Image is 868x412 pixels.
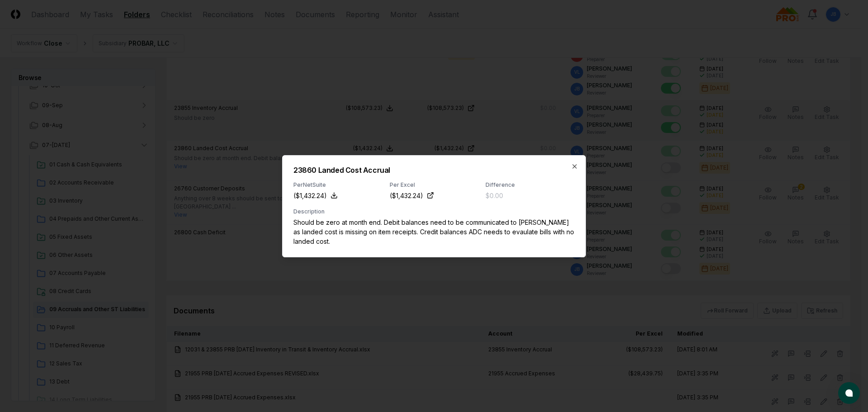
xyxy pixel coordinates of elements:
[390,191,434,200] a: ($1,432.24)
[293,181,382,189] div: Per NetSuite
[390,191,423,200] div: ($1,432.24)
[293,191,338,200] button: ($1,432.24)
[293,166,575,174] h2: 23860 Landed Cost Accrual
[293,208,575,216] div: Description
[293,218,575,246] p: Should be zero at month end. Debit balances need to be communicated to [PERSON_NAME] as landed co...
[486,191,503,200] div: $0.00
[293,191,327,200] div: ($1,432.24)
[486,181,575,189] div: Difference
[390,181,479,189] div: Per Excel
